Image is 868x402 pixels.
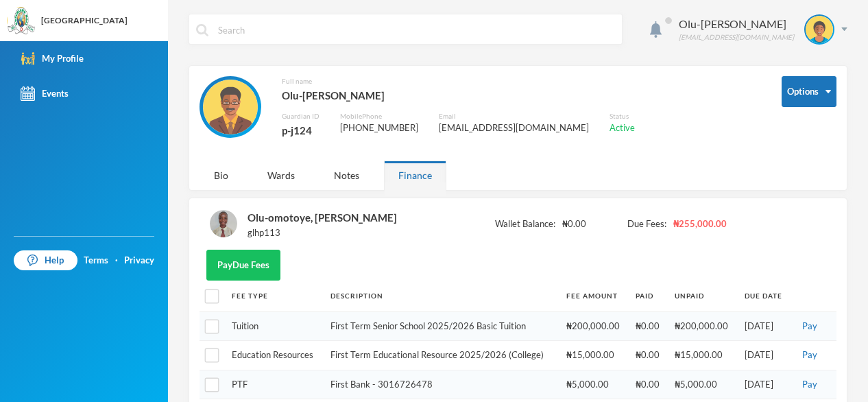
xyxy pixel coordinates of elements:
td: PTF [225,370,324,399]
div: glhp113 [248,226,397,240]
div: Mobile Phone [340,111,418,121]
th: Fee Amount [559,281,629,311]
button: Options [782,76,836,107]
td: [DATE] [738,341,791,370]
button: PayDue Fees [206,250,280,281]
span: Due Fees: [627,217,666,231]
td: ₦0.00 [629,370,668,399]
div: p-j124 [282,121,320,139]
a: Help [14,250,77,271]
td: ₦200,000.00 [668,311,738,341]
span: ₦0.00 [562,217,586,231]
td: ₦0.00 [629,311,668,341]
th: Paid [629,281,668,311]
div: [EMAIL_ADDRESS][DOMAIN_NAME] [679,32,794,43]
th: Fee Type [225,281,324,311]
td: ₦15,000.00 [668,341,738,370]
th: Unpaid [668,281,738,311]
td: [DATE] [738,370,791,399]
th: Due Date [738,281,791,311]
td: ₦15,000.00 [559,341,629,370]
img: search [196,24,208,36]
div: [PHONE_NUMBER] [340,121,418,135]
div: Wards [253,161,309,190]
img: logo [8,8,35,35]
img: STUDENT [806,16,833,43]
div: Olu-[PERSON_NAME] [679,16,794,32]
button: Pay [798,319,821,334]
div: [EMAIL_ADDRESS][DOMAIN_NAME] [439,121,589,135]
div: My Profile [21,51,84,66]
td: ₦0.00 [629,341,668,370]
td: ₦5,000.00 [559,370,629,399]
img: STUDENT [210,210,237,237]
span: Wallet Balance: [495,217,555,231]
th: Description [324,281,559,311]
input: Search [217,14,615,45]
div: Active [610,121,635,135]
td: ₦5,000.00 [668,370,738,399]
div: Olu-[PERSON_NAME] [282,86,635,104]
img: GUARDIAN [203,80,258,134]
a: Terms [84,254,108,268]
div: Bio [200,161,243,190]
div: Events [21,86,69,101]
td: Tuition [225,311,324,341]
div: Guardian ID [282,111,320,121]
div: Finance [384,161,446,190]
td: First Term Educational Resource 2025/2026 (College) [324,341,559,370]
div: Olu-omotoye, [PERSON_NAME] [248,209,397,226]
button: Pay [798,377,821,392]
a: Privacy [124,254,154,268]
div: Full name [282,76,635,86]
td: Education Resources [225,341,324,370]
td: First Term Senior School 2025/2026 Basic Tuition [324,311,559,341]
div: [GEOGRAPHIC_DATA] [41,14,128,27]
div: · [115,254,118,268]
span: ₦255,000.00 [673,217,727,231]
td: First Bank - 3016726478 [324,370,559,399]
td: [DATE] [738,311,791,341]
div: Email [439,111,589,121]
div: Notes [320,161,374,190]
div: Status [610,111,635,121]
td: ₦200,000.00 [559,311,629,341]
button: Pay [798,348,821,363]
